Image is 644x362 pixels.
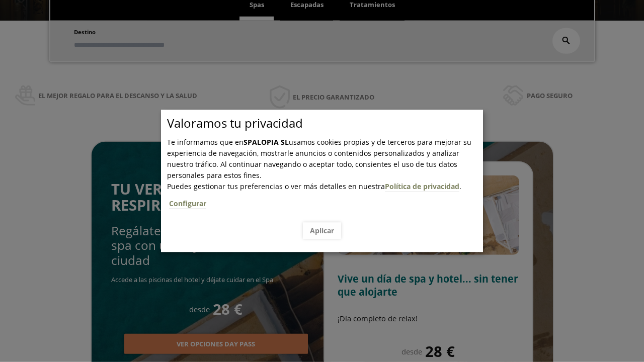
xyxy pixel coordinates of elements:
a: Configurar [169,199,206,209]
button: Aplicar [303,222,341,239]
span: Te informamos que en usamos cookies propias y de terceros para mejorar su experiencia de navegaci... [167,137,471,180]
b: SPALOPIA SL [244,137,289,147]
a: Política de privacidad [385,182,459,192]
p: Valoramos tu privacidad [167,118,483,129]
span: . [167,182,483,215]
span: Puedes gestionar tus preferencias o ver más detalles en nuestra [167,182,385,191]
